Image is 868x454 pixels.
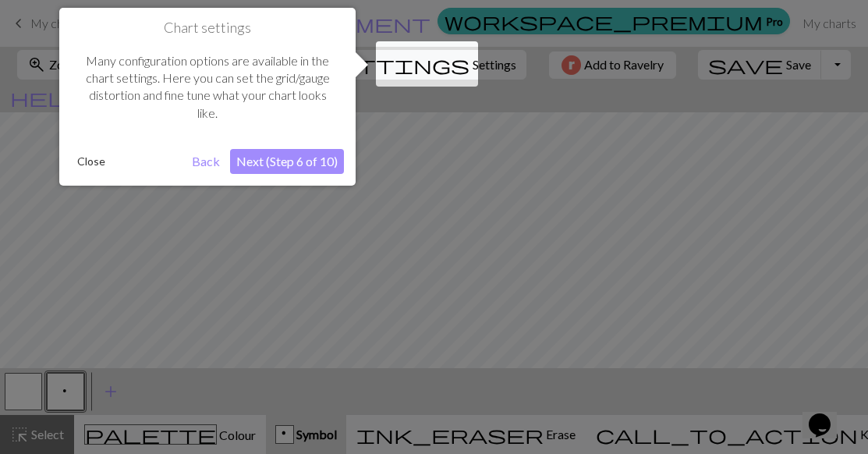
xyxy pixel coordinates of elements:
[230,149,344,174] button: Next (Step 6 of 10)
[71,20,344,37] h1: Chart settings
[59,8,356,186] div: Chart settings
[71,37,344,138] div: Many configuration options are available in the chart settings. Here you can set the grid/gauge d...
[71,150,112,173] button: Close
[186,149,226,174] button: Back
